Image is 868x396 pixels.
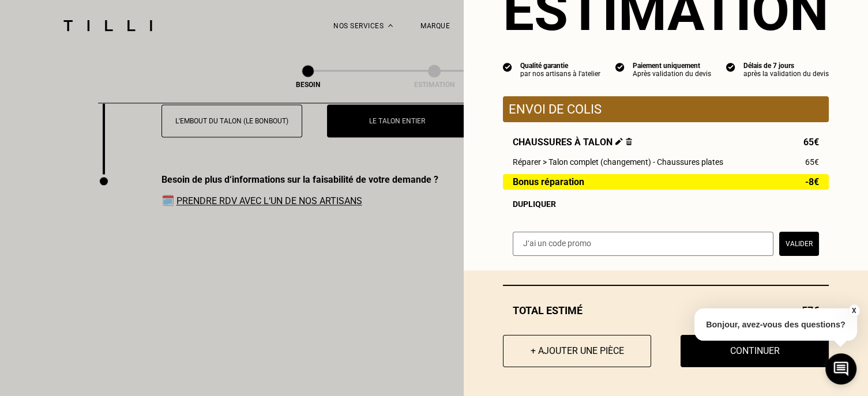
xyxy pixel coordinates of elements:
[633,70,711,78] div: Après validation du devis
[513,157,723,167] span: Réparer > Talon complet (changement) - Chaussures plates
[520,62,600,70] div: Qualité garantie
[615,62,625,72] img: icon list info
[513,232,773,256] input: J‘ai un code promo
[513,137,632,148] span: Chaussures à talon
[805,177,819,187] span: -8€
[779,232,819,256] button: Valider
[848,304,859,317] button: X
[503,62,512,72] img: icon list info
[503,304,829,316] div: Total estimé
[513,199,819,209] div: Dupliquer
[615,138,623,145] img: Éditer
[803,137,819,148] span: 65€
[633,62,711,70] div: Paiement uniquement
[681,335,829,367] button: Continuer
[743,62,829,70] div: Délais de 7 jours
[503,335,651,367] button: + Ajouter une pièce
[626,138,632,145] img: Supprimer
[805,157,819,167] span: 65€
[694,308,857,341] p: Bonjour, avez-vous des questions?
[520,70,600,78] div: par nos artisans à l'atelier
[513,177,584,187] span: Bonus réparation
[726,62,735,72] img: icon list info
[743,70,829,78] div: après la validation du devis
[509,102,823,116] p: Envoi de colis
